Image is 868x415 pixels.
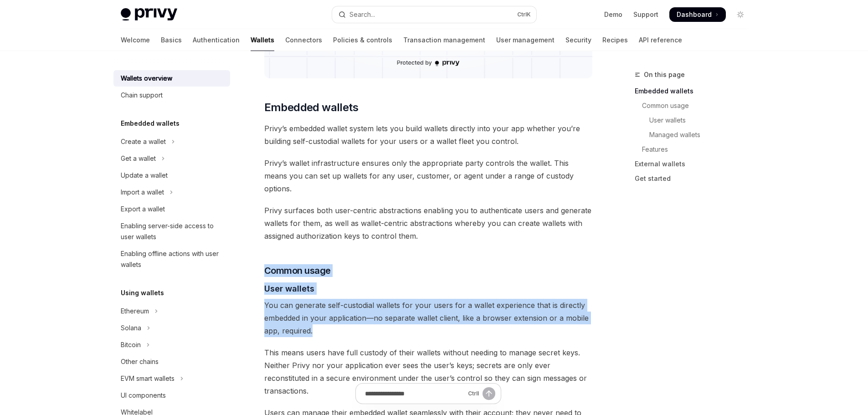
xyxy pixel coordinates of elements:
[121,390,166,401] div: UI components
[333,29,392,51] a: Policies & controls
[635,171,755,186] a: Get started
[121,187,164,198] div: Import a wallet
[121,248,225,270] div: Enabling offline actions with user wallets
[121,136,166,147] div: Create a wallet
[121,73,172,84] div: Wallets overview
[264,204,593,242] span: Privy surfaces both user-centric abstractions enabling you to authenticate users and generate wal...
[121,323,141,333] div: Solana
[113,133,230,150] button: Toggle Create a wallet section
[121,118,180,129] h5: Embedded wallets
[113,387,230,404] a: UI components
[264,282,314,295] span: User wallets
[121,153,156,164] div: Get a wallet
[635,113,755,128] a: User wallets
[604,10,622,19] a: Demo
[635,128,755,142] a: Managed wallets
[113,337,230,353] button: Toggle Bitcoin section
[332,6,536,23] button: Open search
[635,142,755,157] a: Features
[113,303,230,319] button: Toggle Ethereum section
[264,100,358,115] span: Embedded wallets
[264,157,593,195] span: Privy’s wallet infrastructure ensures only the appropriate party controls the wallet. This means ...
[121,29,150,51] a: Welcome
[633,10,658,19] a: Support
[121,90,163,101] div: Chain support
[669,7,726,22] a: Dashboard
[121,356,159,367] div: Other chains
[635,84,755,98] a: Embedded wallets
[113,320,230,336] button: Toggle Solana section
[635,98,755,113] a: Common usage
[121,204,165,215] div: Export a wallet
[113,150,230,167] button: Toggle Get a wallet section
[635,157,755,171] a: External wallets
[264,264,331,277] span: Common usage
[517,11,531,18] span: Ctrl K
[639,29,682,51] a: API reference
[113,370,230,387] button: Toggle EVM smart wallets section
[121,8,177,21] img: light logo
[113,201,230,217] a: Export a wallet
[121,306,149,317] div: Ethereum
[496,29,555,51] a: User management
[113,218,230,245] a: Enabling server-side access to user wallets
[121,220,225,242] div: Enabling server-side access to user wallets
[113,246,230,273] a: Enabling offline actions with user wallets
[483,387,495,400] button: Send message
[193,29,240,51] a: Authentication
[113,167,230,184] a: Update a wallet
[285,29,322,51] a: Connectors
[349,9,375,20] div: Search...
[264,346,593,397] span: This means users have full custody of their wallets without needing to manage secret keys. Neithe...
[602,29,628,51] a: Recipes
[264,299,593,337] span: You can generate self-custodial wallets for your users for a wallet experience that is directly e...
[113,354,230,370] a: Other chains
[644,69,685,80] span: On this page
[113,87,230,103] a: Chain support
[113,184,230,200] button: Toggle Import a wallet section
[565,29,591,51] a: Security
[733,7,748,22] button: Toggle dark mode
[121,339,141,350] div: Bitcoin
[113,70,230,87] a: Wallets overview
[121,170,168,181] div: Update a wallet
[264,122,593,148] span: Privy’s embedded wallet system lets you build wallets directly into your app whether you’re build...
[403,29,485,51] a: Transaction management
[677,10,712,19] span: Dashboard
[365,384,464,404] input: Ask a question...
[161,29,182,51] a: Basics
[251,29,274,51] a: Wallets
[121,287,164,298] h5: Using wallets
[121,373,175,384] div: EVM smart wallets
